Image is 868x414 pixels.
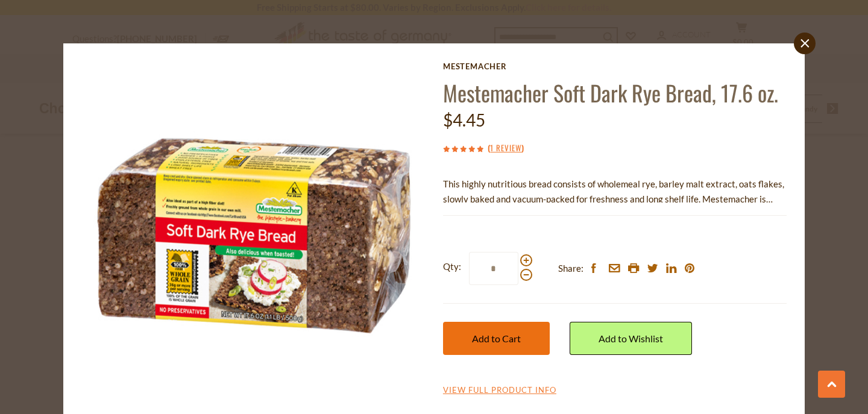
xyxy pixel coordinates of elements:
[570,322,692,355] a: Add to Wishlist
[443,61,787,71] a: Mestemacher
[488,142,524,154] span: ( )
[443,259,461,274] strong: Qty:
[443,110,485,130] span: $4.45
[469,252,518,285] input: Qty:
[490,142,521,155] a: 1 Review
[558,261,583,276] span: Share:
[443,322,550,355] button: Add to Cart
[81,61,426,406] img: Mestemacher Soft Dark Rye Bread
[443,385,556,396] a: View Full Product Info
[443,77,778,108] a: Mestemacher Soft Dark Rye Bread, 17.6 oz.
[443,177,787,207] p: This highly nutritious bread consists of wholemeal rye, barley malt extract, oats flakes, slowly ...
[472,333,521,344] span: Add to Cart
